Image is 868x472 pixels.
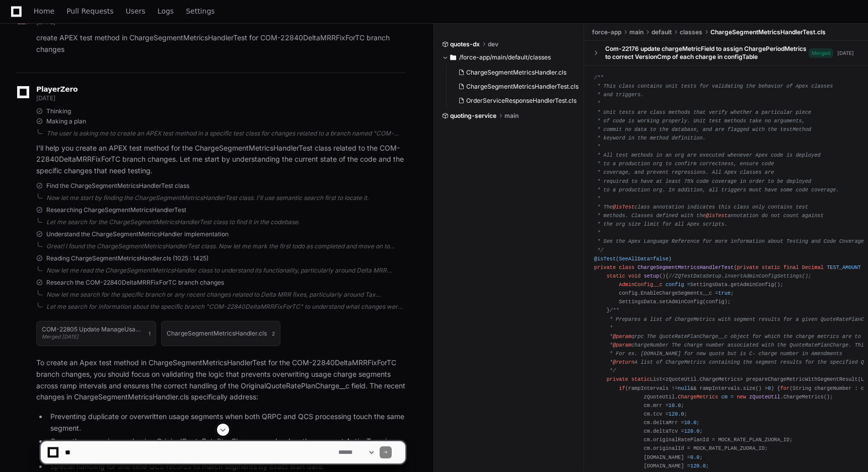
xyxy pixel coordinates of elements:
button: COM-22805 Update ManageUsageSegment to not overwrite Updated Usage Ch…Merged [DATE]1 [36,321,156,346]
span: private [607,376,628,382]
span: Decimal [802,264,824,271]
span: 2 [272,329,275,338]
span: Merged [DATE] [42,333,79,340]
span: [DATE] [36,94,55,102]
button: ChargeSegmentMetricsHandlerTest.cls [454,80,578,94]
span: for [780,385,789,391]
span: private [594,264,616,271]
span: default [652,28,672,36]
span: Pylon [775,321,797,328]
span: 120.0 [669,411,684,417]
span: Thinking [46,107,71,115]
span: 1 [149,329,151,338]
span: @isTest [706,213,728,219]
h1: COM-22805 Update ManageUsageSegment to not overwrite Updated Usage Ch… [42,326,143,332]
span: Pull Requests [66,8,113,14]
span: private [737,264,758,271]
div: Now let me read the ChargeSegmentMetricsHandler class to understand its functionality, particular... [46,266,405,275]
div: Let me search for information about the specific branch "COM-22840DeltaMRRFixForTC" to understand... [46,303,405,311]
button: ChargeSegmentMetricsHandler.cls2 [161,321,281,346]
span: Merged [809,48,833,58]
span: @param [613,342,631,348]
span: //ZQTestDataSetup.insertAdminConfigSettings(); [669,273,811,279]
span: Reading ChargeSegmentMetricsHandler.cls (1025 : 1425) [46,254,208,262]
span: ChargeMetrics [678,394,718,400]
div: Com-22176 update chargeMetricField to assign ChargePeriodMetrics to correct VersionCmp of each ch... [605,45,809,61]
span: /force-app/main/default/classes [459,53,551,61]
span: AdminConfig__c [619,282,662,288]
div: Great! I found the ChargeSegmentMetricsHandlerTest class. Now let me mark the first todo as compl... [46,242,405,250]
span: Making a plan [46,117,86,125]
span: classes [680,28,702,36]
span: @isTest(SeeAllData=false) [594,256,672,262]
span: @param [613,333,631,340]
div: [DATE] [837,49,854,57]
span: final [783,264,799,271]
p: To create an Apex test method in ChargeSegmentMetricsHandlerTest for the COM-22840DeltaMRRFixForT... [36,357,405,403]
span: setup [644,273,660,279]
span: Understand the ChargeSegmentMetricsHandler implementation [46,230,229,238]
div: The user is asking me to create an APEX test method in a specific test class for changes related ... [46,129,405,138]
span: class [619,264,634,271]
span: /** * This class contains unit tests for validating the behavior of Apex classes * and triggers. ... [594,75,867,253]
span: TEST_AMOUNT [827,264,861,271]
span: dev [488,40,498,48]
span: Users [126,8,146,14]
span: Find the ChargeSegmentMetricsHandlerTest class [46,182,189,190]
h1: ChargeSegmentMetricsHandler.cls [167,330,267,336]
svg: Directory [450,51,456,63]
span: quotes-dx [450,40,480,48]
p: I'll help you create an APEX test method for the ChargeSegmentMetricsHandlerTest class related to... [36,143,405,177]
span: true [718,290,731,296]
span: static [762,264,780,271]
span: OrderServiceResponseHandlerTest.cls [466,97,576,105]
button: /force-app/main/default/classes [442,49,576,65]
span: = [731,394,734,400]
div: Now let me start by finding the ChargeSegmentMetricsHandlerTest class. I'll use semantic search f... [46,194,405,202]
span: ChargeSegmentMetricsHandler.cls [466,69,566,77]
span: cm [721,394,728,400]
span: null [678,385,690,391]
span: ChargeSegmentMetricsHandlerTest.cls [466,83,578,91]
span: () [659,273,665,279]
span: if [619,385,625,391]
span: @return [613,359,634,365]
div: Let me search for the ChargeSegmentMetricsHandlerTest class to find it in the codebase. [46,218,405,226]
span: ChargeSegmentMetricsHandlerTest.cls [710,28,826,36]
span: ChargeSegmentMetricsHandlerTest [637,264,734,271]
span: Settings [186,8,214,14]
span: void [628,273,641,279]
span: Home [34,8,54,14]
span: main [629,28,643,36]
span: @isTest [613,204,634,210]
span: 10.0 [669,402,681,409]
span: 0 [768,385,771,391]
button: ChargeSegmentMetricsHandler.cls [454,65,578,80]
span: static [607,273,625,279]
span: Researching ChargeSegmentMetricsHandlerTest [46,206,186,214]
li: Preventing duplicate or overwritten usage segments when both QRPC and QCS processing touch the sa... [47,411,405,434]
span: zQuoteUtil [749,394,780,400]
span: Research the COM-22840DeltaMRRFixForTC branch changes [46,279,224,287]
a: Powered byPylon [746,320,797,328]
p: create APEX test method in ChargeSegmentMetricsHandlerTest for COM-22840DeltaMRRFixForTC branch c... [36,32,405,55]
span: main [504,112,519,120]
span: = [687,282,690,288]
span: 10.0 [684,420,697,426]
span: force-app [592,28,621,36]
button: OrderServiceResponseHandlerTest.cls [454,94,578,108]
span: config [666,282,684,288]
div: Now let me search for the specific branch or any recent changes related to Delta MRR fixes, parti... [46,291,405,299]
span: quoting-service [450,112,496,120]
span: PlayerZero [36,86,78,92]
span: static [631,376,650,382]
span: new [737,394,746,400]
span: Logs [158,8,174,14]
